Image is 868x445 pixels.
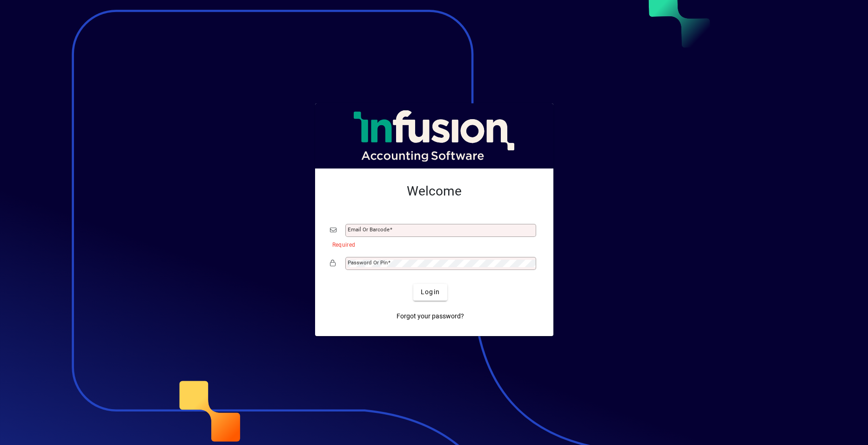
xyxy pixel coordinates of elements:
span: Login [421,287,440,297]
span: Forgot your password? [397,311,464,321]
mat-error: Required [332,239,531,249]
h2: Welcome [330,183,538,199]
mat-label: Password or Pin [348,259,388,266]
button: Login [413,284,447,301]
mat-label: Email or Barcode [348,226,390,233]
a: Forgot your password? [393,308,468,325]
